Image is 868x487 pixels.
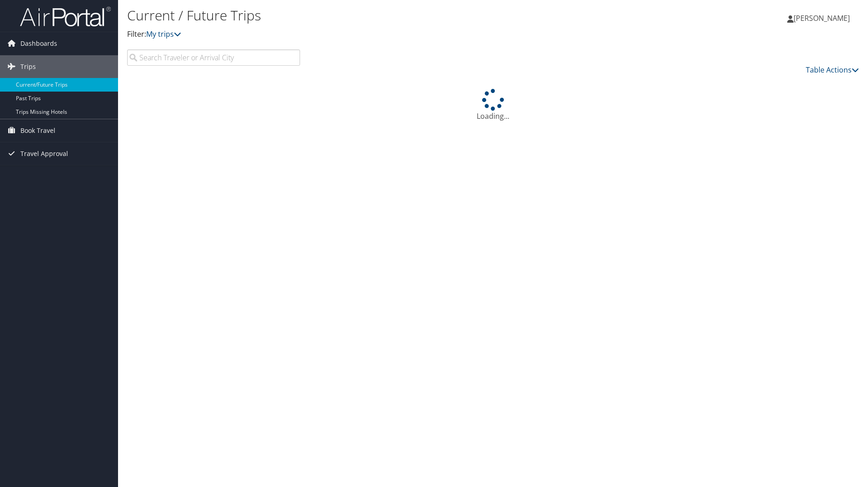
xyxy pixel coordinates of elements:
[794,13,850,23] span: [PERSON_NAME]
[20,6,111,27] img: airportal-logo.png
[20,142,68,165] span: Travel Approval
[127,29,615,40] p: Filter:
[806,65,859,75] a: Table Actions
[127,49,300,66] input: Search Traveler or Arrival City
[20,119,55,142] span: Book Travel
[127,89,859,122] div: Loading...
[146,29,181,39] a: My trips
[20,32,57,55] span: Dashboards
[127,6,615,25] h1: Current / Future Trips
[787,5,859,32] a: [PERSON_NAME]
[20,55,36,78] span: Trips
